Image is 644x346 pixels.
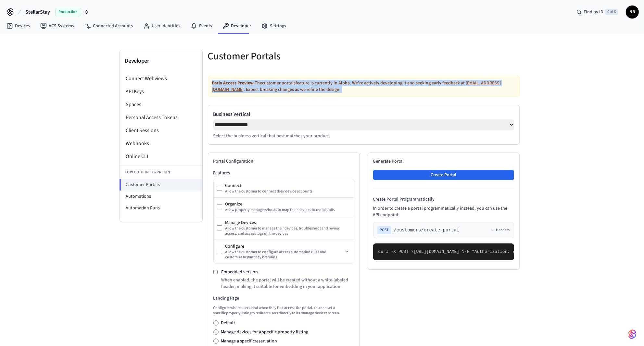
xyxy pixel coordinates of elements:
[213,110,514,118] label: Business Vertical
[138,20,185,32] a: User Identities
[217,20,256,32] a: Developer
[120,72,202,85] li: Connect Webviews
[373,205,514,218] p: In order to create a portal programmatically instead, you can use the API endpoint
[120,166,202,179] li: Low Code Integration
[221,320,235,326] label: Default
[213,305,354,316] p: Configure where users land when they first access the portal. You can set a specific property lis...
[25,8,50,16] span: StellarStay
[213,133,514,139] p: Select the business vertical that best matches your product.
[225,182,351,189] div: Connect
[373,196,514,203] h4: Create Portal Programmatically
[120,202,202,214] li: Automation Runs
[626,6,638,18] span: NB
[212,80,501,93] a: [EMAIL_ADDRESS][DOMAIN_NAME]
[221,269,258,275] label: Embedded version
[120,179,202,191] li: Customer Portals
[1,20,35,32] a: Devices
[225,201,351,207] div: Organize
[628,329,636,340] img: SeamLogoGradient.69752ec5.svg
[225,189,351,194] div: Allow the customer to connect their device accounts
[373,158,514,165] h2: Generate Portal
[225,250,343,260] div: Allow the customer to configure access automation rules and customize Instant Key branding
[378,249,414,254] span: curl -X POST \
[394,227,460,233] span: /customers/create_portal
[120,124,202,137] li: Client Sessions
[120,98,202,111] li: Spaces
[571,6,623,18] div: Find by IDCtrl K
[464,249,586,254] span: -H "Authorization: Bearer seam_api_key_123456" \
[185,20,217,32] a: Events
[377,226,391,234] span: POST
[213,158,354,165] h2: Portal Configuration
[491,228,510,233] button: Headers
[221,277,354,290] p: When enabled, the portal will be created without a white-labeled header, making it suitable for e...
[212,80,255,86] strong: Early Access Preview.
[221,338,277,344] label: Manage a specific reservation
[120,150,202,163] li: Online CLI
[125,56,197,66] h3: Developer
[120,191,202,202] li: Automations
[225,207,351,213] div: Allow property managers/hosts to map their devices to rental units
[120,85,202,98] li: API Keys
[373,170,514,180] button: Create Portal
[55,8,81,16] span: Production
[120,111,202,124] li: Personal Access Tokens
[225,226,351,236] div: Allow the customer to manage their devices, troubleshoot and review access, and access logs on th...
[208,50,360,63] h5: Customer Portals
[584,9,603,15] span: Find by ID
[626,6,639,19] button: NB
[213,170,354,176] h3: Features
[225,219,351,226] div: Manage Devices
[605,9,618,15] span: Ctrl K
[208,76,520,97] div: The customer portals feature is currently in Alpha. We're actively developing it and seeking earl...
[35,20,79,32] a: ACS Systems
[79,20,138,32] a: Connected Accounts
[256,20,291,32] a: Settings
[213,295,354,302] h3: Landing Page
[414,249,464,254] span: [URL][DOMAIN_NAME] \
[221,329,309,335] label: Manage devices for a specific property listing
[120,137,202,150] li: Webhooks
[225,243,343,250] div: Configure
